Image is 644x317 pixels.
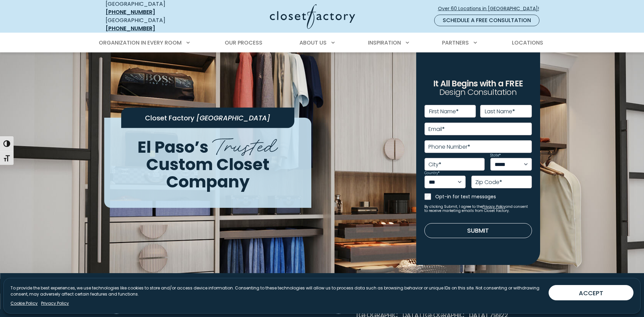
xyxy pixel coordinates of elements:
[438,5,545,12] span: Over 60 Locations in [GEOGRAPHIC_DATA]!
[106,16,204,33] div: [GEOGRAPHIC_DATA]
[41,300,69,306] a: Privacy Policy
[225,39,262,47] span: Our Process
[435,193,532,200] label: Opt-in for text messages
[442,39,469,47] span: Partners
[490,154,501,157] label: State
[106,24,155,32] a: [PHONE_NUMBER]
[428,127,445,132] label: Email
[434,15,539,26] a: Schedule a Free Consultation
[11,300,38,306] a: Cookie Policy
[11,285,543,297] p: To provide the best experiences, we use technologies like cookies to store and/or access device i...
[428,144,470,150] label: Phone Number
[424,171,440,175] label: Country
[429,109,459,114] label: First Name
[433,78,523,89] span: It All Begins with a FREE
[270,4,355,29] img: Closet Factory Logo
[485,109,515,114] label: Last Name
[99,39,182,47] span: Organization in Every Room
[94,33,550,52] nav: Primary Menu
[146,153,270,193] span: Custom Closet Company
[368,39,401,47] span: Inspiration
[482,204,505,209] a: Privacy Policy
[196,113,270,123] span: [GEOGRAPHIC_DATA]
[106,8,155,16] a: [PHONE_NUMBER]
[512,39,543,47] span: Locations
[438,3,545,15] a: Over 60 Locations in [GEOGRAPHIC_DATA]!
[549,285,633,300] button: ACCEPT
[439,87,517,98] span: Design Consultation
[299,39,327,47] span: About Us
[137,136,208,158] span: El Paso’s
[145,113,195,123] span: Closet Factory
[424,223,532,238] button: Submit
[424,205,532,213] small: By clicking Submit, I agree to the and consent to receive marketing emails from Closet Factory.
[475,180,502,185] label: Zip Code
[428,162,441,167] label: City
[212,129,278,160] span: Trusted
